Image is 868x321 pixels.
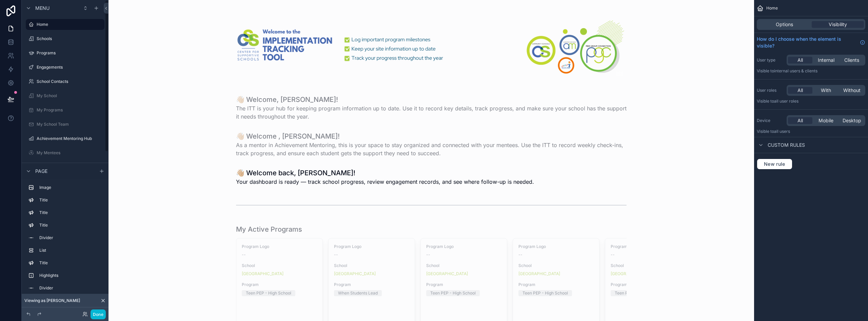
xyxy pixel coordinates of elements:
span: Internal users & clients [774,68,817,73]
label: My School [37,93,103,99]
a: How do I choose when the element is visible? [757,36,865,49]
a: Engagements [26,62,104,73]
button: Done [91,309,106,319]
a: Weekly Mentoring Records [26,162,104,173]
a: My School Team [26,119,104,130]
span: Desktop [843,117,861,124]
label: Schools [37,36,103,41]
a: Schools [26,33,104,44]
p: Visible to [757,99,865,104]
a: My School [26,90,104,101]
label: List [39,248,102,253]
span: All [797,117,803,124]
span: Viewing as [PERSON_NAME] [24,298,80,303]
a: School Contacts [26,76,104,87]
span: Visibility [829,21,847,28]
label: Engagements [37,65,103,70]
label: School Contacts [37,79,103,84]
p: Visible to [757,68,865,74]
label: Highlights [39,273,102,278]
span: Internal [818,57,834,64]
label: My Programs [37,107,103,113]
label: Divider [39,285,102,291]
label: Title [39,222,102,228]
label: Divider [39,235,102,240]
span: All [797,87,803,94]
label: Title [39,260,102,266]
label: My Mentees [37,150,103,156]
button: New rule [757,159,792,170]
label: Programs [37,50,103,56]
a: Programs [26,48,104,58]
span: Mobile [818,117,833,124]
span: all users [774,129,790,134]
label: My School Team [37,122,103,127]
span: Menu [35,5,50,12]
p: Visible to [757,129,865,134]
span: Clients [844,57,859,64]
span: With [821,87,831,94]
label: User roles [757,88,784,93]
label: Image [39,185,102,190]
a: Home [26,19,104,30]
label: Title [39,197,102,203]
label: Home [37,22,100,27]
span: New rule [761,161,788,167]
span: All [797,57,803,64]
span: Without [843,87,861,94]
label: Title [39,210,102,215]
span: Options [776,21,793,28]
a: My Mentees [26,147,104,158]
span: Home [766,5,778,11]
a: My Programs [26,105,104,115]
span: All user roles [774,99,798,104]
span: Custom rules [768,142,805,148]
label: Device [757,118,784,123]
div: scrollable content [22,179,108,307]
span: Page [35,168,47,175]
label: Achievement Mentoring Hub [37,136,103,141]
a: Achievement Mentoring Hub [26,133,104,144]
span: How do I choose when the element is visible? [757,36,857,49]
label: User type [757,57,784,63]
